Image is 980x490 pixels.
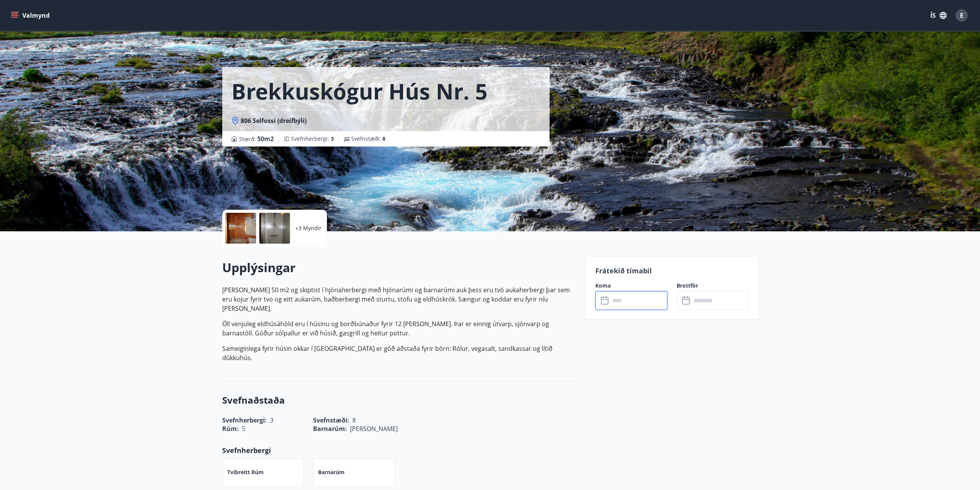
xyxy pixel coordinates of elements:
[242,424,245,433] span: 5
[350,424,398,433] span: [PERSON_NAME]
[222,394,576,407] h3: Svefnaðstaða
[960,11,963,20] span: E
[222,259,576,276] h2: Upplýsingar
[9,8,53,22] button: menu
[382,135,385,142] span: 8
[239,134,274,143] span: Stærð :
[291,135,334,143] span: Svefnherbergi :
[313,424,347,433] span: Barnarúm :
[318,468,345,476] p: Barnarúm
[222,424,239,433] span: Rúm :
[222,285,576,313] p: [PERSON_NAME] 50 m2 og skiptist í hjónaherbergi með hjónarúmi og barnarúmi auk þess eru tvö aukah...
[222,344,576,362] p: Sameiginlega fyrir húsin okkar í [GEOGRAPHIC_DATA] er góð aðstaða fyrir börn: Rólur, vegasalt, sa...
[926,8,951,22] button: ÍS
[257,135,274,143] span: 50 m2
[227,468,264,476] p: Tvíbreitt rúm
[241,116,307,125] span: 806 Selfossi (dreifbýli)
[222,445,576,455] p: Svefnherbergi
[231,76,487,106] h1: Brekkuskógur Hús nr. 5
[952,6,971,25] button: E
[222,319,576,338] p: Öll venjuleg eldhúsáhöld eru í húsinu og borðbúnaður fyrir 12 [PERSON_NAME]. Þar er einnig útvarp...
[677,282,749,290] label: Brottför
[331,135,334,142] span: 3
[351,135,385,143] span: Svefnstæði :
[595,282,667,290] label: Koma
[595,266,749,276] p: Frátekið tímabil
[295,224,322,232] p: +3 Myndir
